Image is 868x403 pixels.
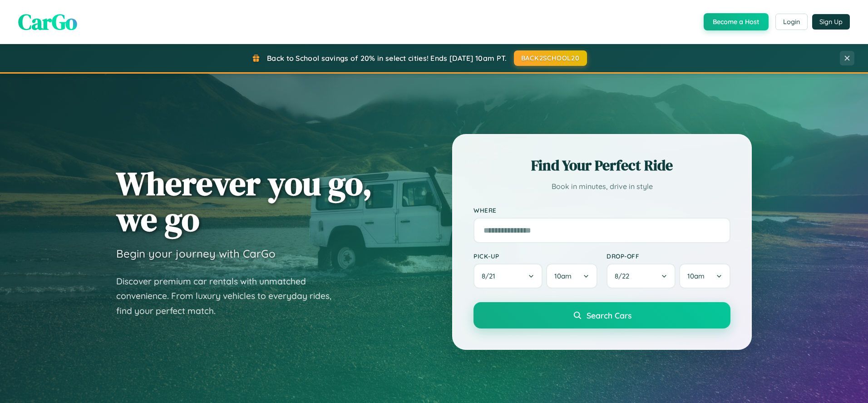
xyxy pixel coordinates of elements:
[473,302,730,328] button: Search Cars
[473,206,730,214] label: Where
[473,180,730,193] p: Book in minutes, drive in style
[116,274,343,318] p: Discover premium car rentals with unmatched convenience. From luxury vehicles to everyday rides, ...
[116,247,276,260] h3: Begin your journey with CarGo
[18,7,77,37] span: CarGo
[587,310,631,320] span: Search Cars
[473,155,730,175] h2: Find Your Perfect Ride
[514,50,587,66] button: BACK2SCHOOL20
[554,272,572,280] span: 10am
[482,272,500,280] span: 8 / 21
[267,54,507,63] span: Back to School savings of 20% in select cities! Ends [DATE] 10am PT.
[607,264,676,289] button: 8/22
[473,264,542,289] button: 8/21
[607,252,730,260] label: Drop-off
[615,272,634,280] span: 8 / 22
[775,14,808,30] button: Login
[116,165,372,237] h1: Wherever you go, we go
[687,272,705,280] span: 10am
[704,13,769,30] button: Become a Host
[812,14,850,30] button: Sign Up
[679,264,730,289] button: 10am
[546,264,597,289] button: 10am
[473,252,597,260] label: Pick-up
